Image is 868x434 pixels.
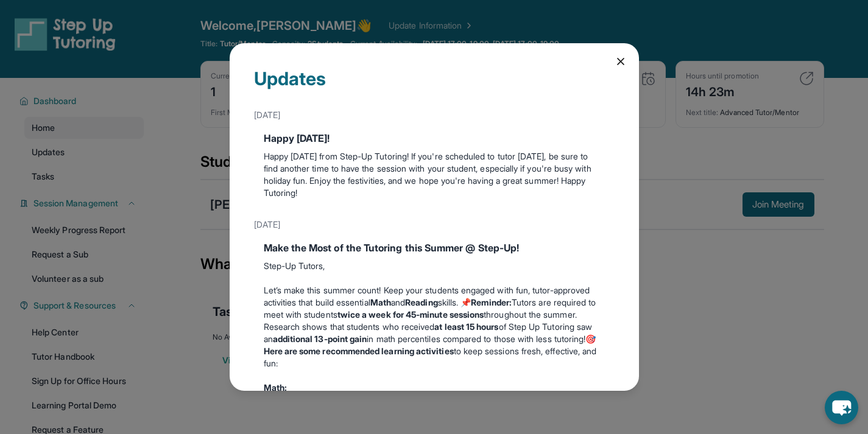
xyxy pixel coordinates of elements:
[264,284,605,321] p: Let’s make this summer count! Keep your students engaged with fun, tutor-approved activities that...
[254,214,615,236] div: [DATE]
[825,391,858,424] button: chat-button
[264,321,605,369] p: Research shows that students who received of Step Up Tutoring saw an in math percentiles compared...
[264,382,287,393] strong: Math:
[264,260,605,272] p: Step-Up Tutors,
[273,334,367,344] strong: additional 13-point gain
[264,240,605,255] div: Make the Most of the Tutoring this Summer @ Step-Up!
[434,321,498,332] strong: at least 15 hours
[264,150,605,199] p: Happy [DATE] from Step-Up Tutoring! If you're scheduled to tutor [DATE], be sure to find another ...
[405,297,438,307] strong: Reading
[370,297,391,307] strong: Math
[471,297,512,307] strong: Reminder:
[337,309,484,320] strong: twice a week for 45-minute sessions
[264,131,605,145] div: Happy [DATE]!
[254,104,615,126] div: [DATE]
[254,68,615,104] div: Updates
[264,346,454,356] strong: Here are some recommended learning activities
